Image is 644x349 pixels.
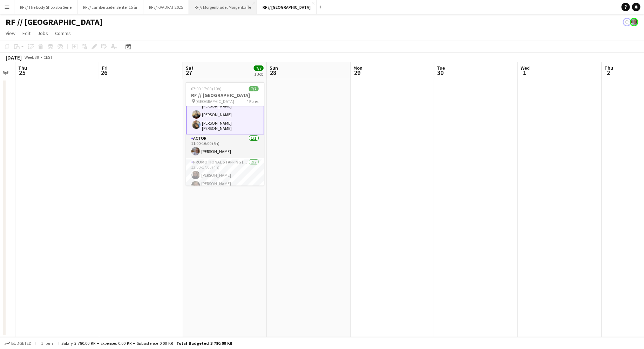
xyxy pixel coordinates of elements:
span: 7/7 [254,65,264,71]
span: 26 [101,69,108,77]
span: 25 [17,69,27,77]
button: RF // Morgenbladet Morgenkaffe [189,0,257,14]
h3: RF // [GEOGRAPHIC_DATA] [186,92,264,98]
span: Mon [353,65,362,71]
span: Comms [55,30,71,36]
app-card-role: Actor1/111:00-16:00 (5h)[PERSON_NAME] [186,134,264,158]
span: 2 [604,69,614,77]
div: Salary 3 780.00 KR + Expenses 0.00 KR + Subsistence 0.00 KR = [61,341,232,346]
span: 4 Roles [247,99,259,104]
button: RF // KVADRAT 2025 [143,0,189,14]
app-user-avatar: Marit Holvik [623,18,631,26]
a: Jobs [35,29,51,38]
span: View [6,30,15,36]
app-card-role: Events (Event Staff)3/310:00-17:00 (7h)[PERSON_NAME] [PERSON_NAME][PERSON_NAME][PERSON_NAME] [PER... [186,85,264,134]
div: [DATE] [6,54,22,61]
button: RF // [GEOGRAPHIC_DATA] [257,0,317,14]
span: Wed [521,65,530,71]
button: RF // The Body Shop Spa Serie [14,0,77,14]
span: Thu [605,65,614,71]
span: 07:00-17:00 (10h) [191,86,222,91]
span: Sat [186,65,194,71]
button: RF // Lambertseter Senter 15 år [77,0,143,14]
span: 1 item [39,341,55,346]
h1: RF // [GEOGRAPHIC_DATA] [6,17,103,27]
a: Comms [52,29,74,38]
span: Edit [22,30,30,36]
button: Budgeted [4,340,33,347]
span: [GEOGRAPHIC_DATA] [196,99,235,104]
span: 29 [352,69,362,77]
span: Total Budgeted 3 780.00 KR [176,341,232,346]
app-card-role: Promotional Staffing (Sampling Staff)2/213:00-17:00 (4h)[PERSON_NAME][PERSON_NAME] [PERSON_NAME] [186,158,264,194]
span: Tue [437,65,445,71]
app-job-card: 07:00-17:00 (10h)7/7RF // [GEOGRAPHIC_DATA] [GEOGRAPHIC_DATA]4 RolesEvents (Event Staff)3/310:00-... [186,82,264,186]
span: Thu [18,65,27,71]
span: Week 39 [23,55,41,60]
span: 1 [520,69,530,77]
span: 27 [185,69,194,77]
span: 7/7 [249,86,259,91]
div: CEST [43,55,53,60]
span: Jobs [38,30,48,36]
span: 28 [269,69,278,77]
span: Fri [102,65,108,71]
a: Edit [20,29,33,38]
span: Budgeted [11,341,32,346]
app-user-avatar: Tina Raugstad [630,18,638,26]
span: 30 [436,69,445,77]
a: View [3,29,18,38]
span: Sun [270,65,278,71]
div: 1 Job [254,71,263,77]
